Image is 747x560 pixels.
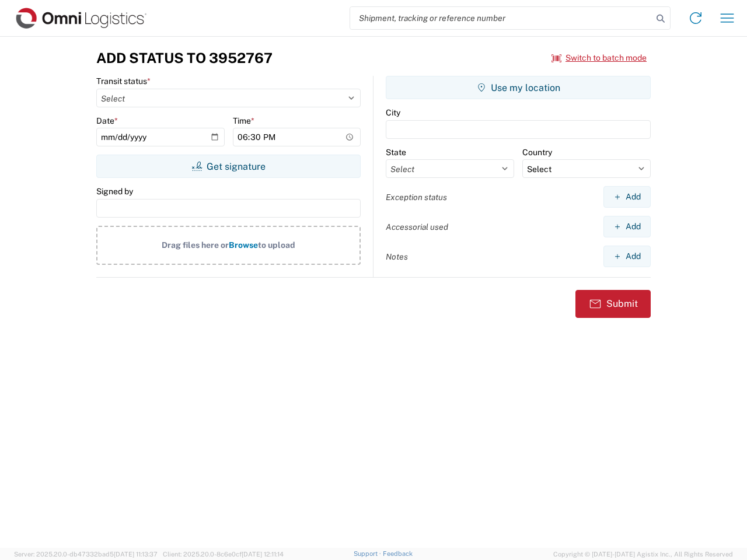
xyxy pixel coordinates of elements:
[386,147,406,157] label: State
[386,222,448,232] label: Accessorial used
[350,7,652,29] input: Shipment, tracking or reference number
[163,551,284,558] span: Client: 2025.20.0-8c6e0cf
[96,50,273,66] h3: Add Status to 3952767
[383,550,413,557] a: Feedback
[242,551,284,558] span: [DATE] 12:11:14
[603,186,651,208] button: Add
[233,116,254,126] label: Time
[14,551,158,558] span: Server: 2025.20.0-db47332bad5
[386,192,447,202] label: Exception status
[386,107,400,118] label: City
[551,48,647,68] button: Switch to batch mode
[96,186,133,197] label: Signed by
[386,251,408,262] label: Notes
[354,550,383,557] a: Support
[603,216,651,237] button: Add
[162,240,229,250] span: Drag files here or
[386,76,651,99] button: Use my location
[114,551,158,558] span: [DATE] 11:13:37
[96,76,151,86] label: Transit status
[575,290,651,318] button: Submit
[229,240,258,250] span: Browse
[258,240,295,250] span: to upload
[96,116,118,126] label: Date
[603,246,651,267] button: Add
[553,549,733,559] span: Copyright © [DATE]-[DATE] Agistix Inc., All Rights Reserved
[96,155,361,178] button: Get signature
[522,147,552,157] label: Country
